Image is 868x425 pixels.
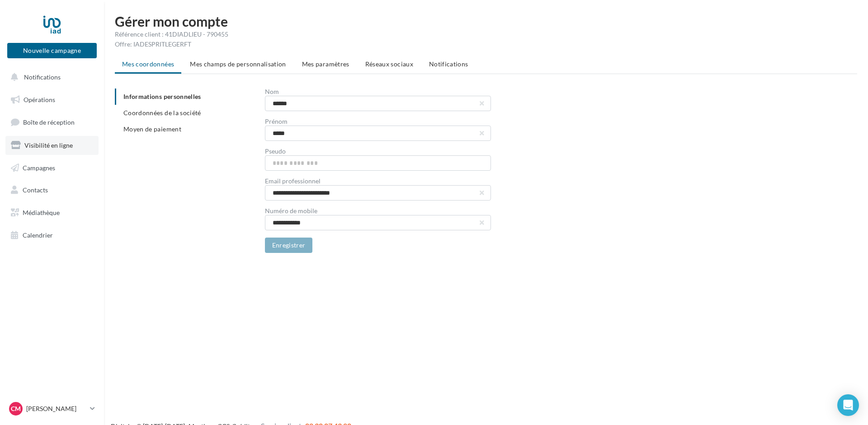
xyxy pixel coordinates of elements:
[23,118,75,126] span: Boîte de réception
[115,14,857,28] h1: Gérer mon compte
[265,178,491,184] div: Email professionnel
[190,60,286,68] span: Mes champs de personnalisation
[115,30,857,39] div: Référence client : 41DIADLIEU - 790455
[5,203,99,222] a: Médiathèque
[23,186,48,194] span: Contacts
[26,404,86,413] p: [PERSON_NAME]
[5,68,95,87] button: Notifications
[429,60,468,68] span: Notifications
[115,40,857,49] div: Offre: IADESPRITLEGERFT
[123,109,201,117] span: Coordonnées de la société
[11,404,21,413] span: CM
[123,125,181,133] span: Moyen de paiement
[265,148,491,154] div: Pseudo
[5,112,99,132] a: Boîte de réception
[5,136,99,155] a: Visibilité en ligne
[5,159,99,177] a: Campagnes
[265,208,491,214] div: Numéro de mobile
[5,90,99,109] a: Opérations
[5,226,99,245] a: Calendrier
[7,400,97,417] a: CM [PERSON_NAME]
[7,43,97,58] button: Nouvelle campagne
[837,394,859,416] div: Open Intercom Messenger
[23,231,53,239] span: Calendrier
[24,73,61,81] span: Notifications
[23,209,60,216] span: Médiathèque
[24,96,55,103] span: Opérations
[265,238,313,253] button: Enregistrer
[265,118,491,125] div: Prénom
[365,60,413,68] span: Réseaux sociaux
[23,163,55,171] span: Campagnes
[302,60,349,68] span: Mes paramètres
[265,89,491,95] div: Nom
[5,181,99,200] a: Contacts
[24,141,73,149] span: Visibilité en ligne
